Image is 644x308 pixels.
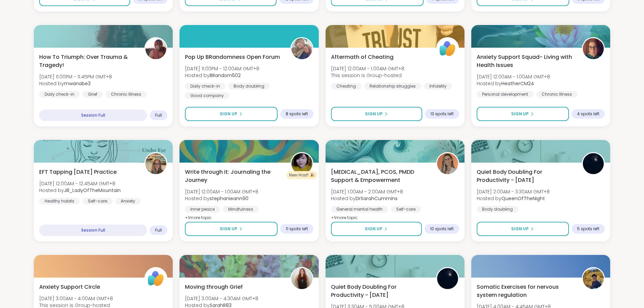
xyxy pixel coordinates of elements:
[501,195,545,202] b: QueenOfTheNight
[430,111,454,117] span: 13 spots left
[477,206,518,213] div: Body doubling
[477,80,550,87] span: Hosted by
[185,283,243,291] span: Moving through Grief
[331,188,403,195] span: [DATE] 1:00AM - 2:00AM GMT+8
[477,222,569,236] button: Sign Up
[511,226,529,232] span: Sign Up
[39,198,80,205] div: Healthy habits
[185,222,277,236] button: Sign Up
[185,72,259,79] span: Hosted by
[477,195,550,202] span: Hosted by
[185,295,258,302] span: [DATE] 3:00AM - 4:30AM GMT+8
[185,65,259,72] span: [DATE] 11:00PM - 12:00AM GMT+8
[210,195,248,202] b: stephanieann90
[185,188,258,195] span: [DATE] 12:00AM - 1:00AM GMT+8
[437,38,458,59] img: ShareWell
[577,226,599,232] span: 5 spots left
[185,83,225,90] div: Daily check-in
[82,91,103,98] div: Grief
[39,80,112,87] span: Hosted by
[64,80,91,87] b: mwanabe3
[39,283,100,291] span: Anxiety Support Circle
[437,268,458,289] img: QueenOfTheNight
[477,283,574,299] span: Somatic Exercises for nervous system regulation
[291,153,312,174] img: stephanieann90
[185,107,277,121] button: Sign Up
[39,168,117,176] span: EFT Tapping [DATE] Practice
[210,72,241,79] b: BRandom502
[331,222,422,236] button: Sign Up
[331,53,393,61] span: Aftermath of Cheating
[291,38,312,59] img: BRandom502
[331,206,388,213] div: General mental health
[39,295,113,302] span: [DATE] 3:00AM - 4:00AM GMT+8
[286,111,308,117] span: 8 spots left
[430,226,454,232] span: 10 spots left
[286,226,308,232] span: 11 spots left
[82,198,113,205] div: Self-care
[291,268,312,289] img: SarahR83
[185,92,229,99] div: Good company
[286,171,317,179] div: New Host! 🎉
[477,53,574,69] span: Anxiety Support Squad- Living with Health Issues
[391,206,421,213] div: Self-care
[223,206,259,213] div: Mindfulness
[185,168,283,184] span: Write through it: Journaling the Journey
[39,224,147,236] div: Session Full
[577,111,599,117] span: 4 spots left
[39,91,80,98] div: Daily check-in
[115,198,141,205] div: Anxiety
[220,111,237,117] span: Sign Up
[105,91,147,98] div: Chronic Illness
[145,153,166,174] img: Jill_LadyOfTheMountain
[331,168,429,184] span: [MEDICAL_DATA], PCOS, PMDD Support & Empowerment
[477,168,574,184] span: Quiet Body Doubling For Productivity - [DATE]
[424,83,452,90] div: Infidelity
[331,107,422,121] button: Sign Up
[583,38,604,59] img: HeatherCM24
[331,83,361,90] div: Cheating
[39,110,147,121] div: Session Full
[477,188,550,195] span: [DATE] 2:00AM - 3:30AM GMT+8
[220,226,237,232] span: Sign Up
[185,206,220,213] div: Inner peace
[477,91,533,98] div: Personal development
[39,187,121,194] span: Hosted by
[39,53,137,69] span: How To Triumph: Over Trauma & Tragedy!
[583,153,604,174] img: QueenOfTheNight
[185,195,258,202] span: Hosted by
[365,226,382,232] span: Sign Up
[39,180,121,187] span: [DATE] 12:00AM - 12:45AM GMT+8
[331,72,404,79] span: This session is Group-hosted
[364,83,421,90] div: Relationship struggles
[64,187,121,194] b: Jill_LadyOfTheMountain
[583,268,604,289] img: CharityRoss
[145,38,166,59] img: mwanabe3
[331,65,404,72] span: [DATE] 12:00AM - 1:00AM GMT+8
[331,195,403,202] span: Hosted by
[155,113,162,118] span: Full
[145,268,166,289] img: ShareWell
[185,53,280,61] span: Pop Up BRandomness Open Forum
[536,91,577,98] div: Chronic Illness
[356,195,398,202] b: DrSarahCummins
[501,80,534,87] b: HeatherCM24
[437,153,458,174] img: DrSarahCummins
[511,111,529,117] span: Sign Up
[477,73,550,80] span: [DATE] 12:00AM - 1:00AM GMT+8
[365,111,383,117] span: Sign Up
[155,228,162,233] span: Full
[39,73,112,80] span: [DATE] 11:00PM - 11:45PM GMT+8
[477,107,569,121] button: Sign Up
[228,83,270,90] div: Body doubling
[331,283,429,299] span: Quiet Body Doubling For Productivity - [DATE]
